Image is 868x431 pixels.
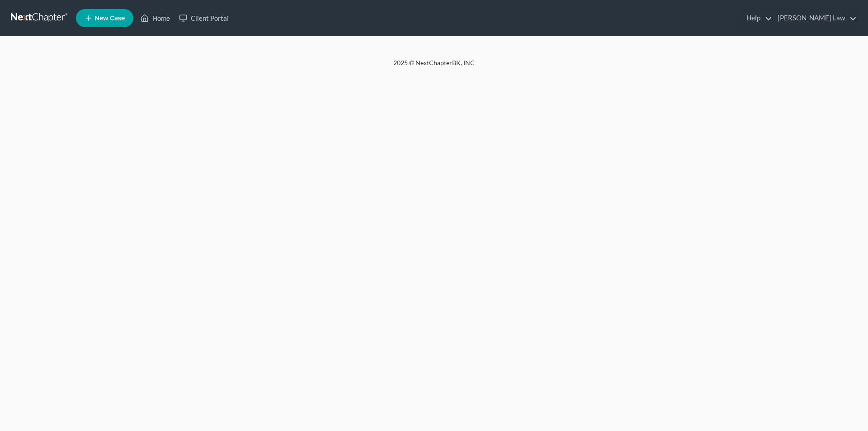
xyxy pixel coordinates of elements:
[175,10,233,26] a: Client Portal
[176,58,692,75] div: 2025 © NextChapterBK, INC
[76,9,133,27] new-legal-case-button: New Case
[742,10,772,26] a: Help
[136,10,175,26] a: Home
[773,10,857,26] a: [PERSON_NAME] Law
